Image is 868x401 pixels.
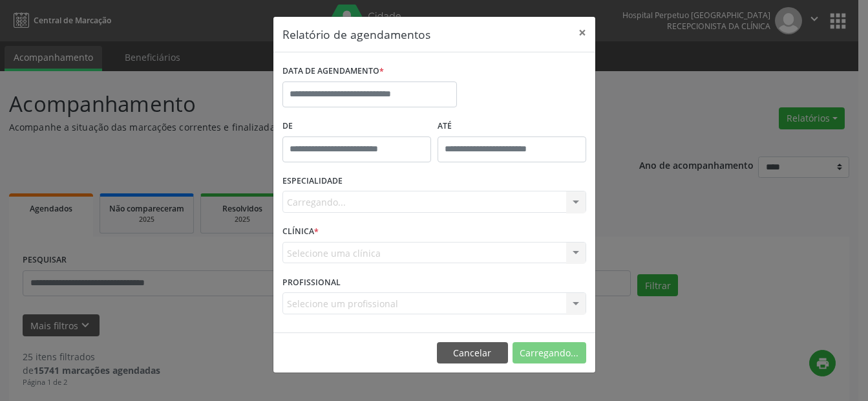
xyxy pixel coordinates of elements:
[282,26,430,43] h5: Relatório de agendamentos
[282,272,341,292] label: PROFISSIONAL
[513,342,586,364] button: Carregando...
[437,342,508,364] button: Cancelar
[282,116,431,136] label: De
[438,116,586,136] label: ATÉ
[282,222,319,242] label: CLÍNICA
[569,17,595,49] button: Close
[282,61,384,81] label: DATA DE AGENDAMENTO
[282,171,343,191] label: ESPECIALIDADE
